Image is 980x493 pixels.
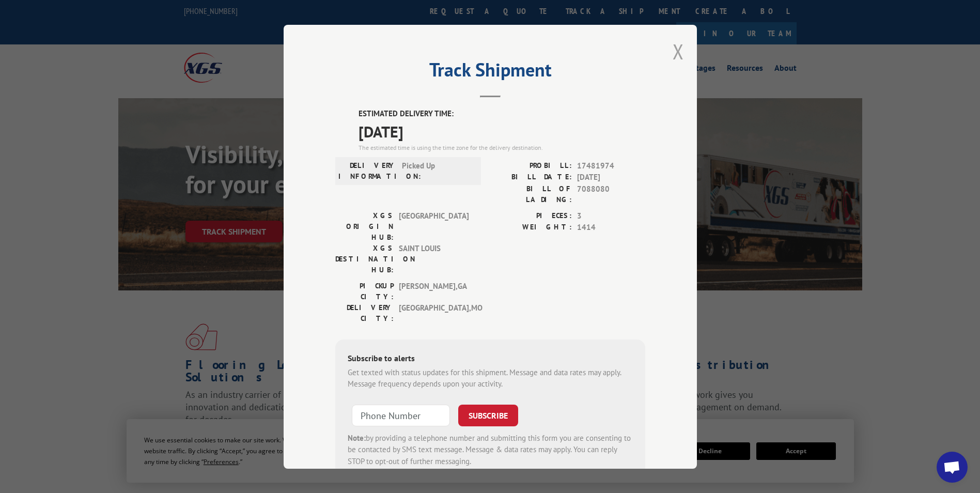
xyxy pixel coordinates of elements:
span: [DATE] [577,172,645,183]
label: ESTIMATED DELIVERY TIME: [359,108,645,120]
label: PROBILL: [490,160,572,172]
span: [GEOGRAPHIC_DATA] [399,210,469,242]
label: WEIGHT: [490,222,572,234]
span: SAINT LOUIS [399,242,469,275]
label: BILL DATE: [490,172,572,183]
span: 3 [577,210,645,222]
button: SUBSCRIBE [458,404,518,426]
span: 1414 [577,222,645,234]
span: 17481974 [577,160,645,172]
strong: Note: [348,433,366,442]
label: BILL OF LADING: [490,183,572,205]
span: Picked Up [402,160,472,181]
label: DELIVERY INFORMATION: [338,160,397,181]
div: The estimated time is using the time zone for the delivery destination. [359,143,645,152]
span: [PERSON_NAME] , GA [399,280,469,302]
span: [GEOGRAPHIC_DATA] , MO [399,302,469,323]
label: XGS ORIGIN HUB: [335,210,394,242]
div: by providing a telephone number and submitting this form you are consenting to be contacted by SM... [348,432,633,467]
h2: Track Shipment [335,63,645,82]
label: PICKUP CITY: [335,280,394,302]
div: Get texted with status updates for this shipment. Message and data rates may apply. Message frequ... [348,366,633,390]
div: Open chat [937,452,968,483]
span: 7088080 [577,183,645,205]
button: Close modal [673,38,684,65]
div: Subscribe to alerts [348,351,633,366]
label: XGS DESTINATION HUB: [335,242,394,275]
input: Phone Number [352,404,450,426]
span: [DATE] [359,119,645,143]
label: DELIVERY CITY: [335,302,394,323]
label: PIECES: [490,210,572,222]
